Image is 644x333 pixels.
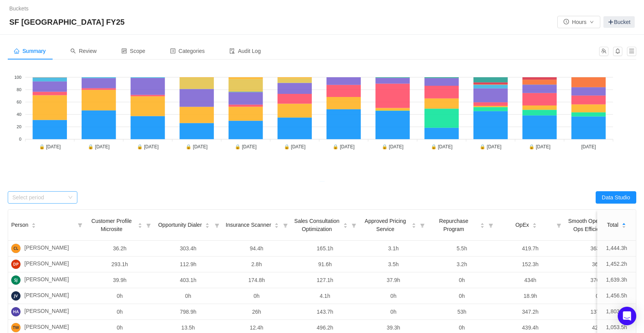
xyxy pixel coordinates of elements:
[428,241,496,257] td: 5.5h
[154,304,222,320] td: 798.9h
[333,144,354,150] tspan: 🔒 [DATE]
[70,48,76,54] i: icon: search
[70,48,97,54] span: Review
[348,210,359,240] i: icon: filter
[532,222,537,227] div: Sort
[603,16,635,28] a: Bucket
[428,304,496,320] td: 53h
[205,222,210,227] div: Sort
[226,221,272,229] span: Insurance Scanner
[205,222,209,224] i: icon: caret-up
[138,225,142,227] i: icon: caret-down
[564,241,633,257] td: 363.7h
[9,5,29,12] a: Buckets
[428,288,496,304] td: 0h
[11,291,20,301] img: JV
[89,217,135,233] span: Customer Profile Microsite
[485,210,496,240] i: icon: filter
[428,272,496,288] td: 0h
[19,137,21,141] tspan: 0
[121,48,145,54] span: Scope
[291,257,359,272] td: 91.6h
[607,221,618,229] span: Total
[24,291,69,301] span: [PERSON_NAME]
[597,288,636,304] td: 1,456.5h
[596,191,636,204] button: Data Studio
[480,144,501,150] tspan: 🔒 [DATE]
[24,323,69,332] span: [PERSON_NAME]
[154,257,222,272] td: 112.9h
[280,210,291,240] i: icon: filter
[581,144,596,150] tspan: [DATE]
[613,47,622,56] button: icon: bell
[138,222,142,227] div: Sort
[11,323,20,332] img: TW
[359,257,428,272] td: 3.5h
[17,112,21,117] tspan: 40
[222,288,291,304] td: 0h
[222,304,291,320] td: 26h
[143,210,154,240] i: icon: filter
[222,272,291,288] td: 174.8h
[622,225,626,227] i: icon: caret-down
[14,75,21,80] tspan: 100
[431,144,453,150] tspan: 🔒 [DATE]
[222,241,291,257] td: 94.4h
[11,275,20,285] img: SJ
[186,144,207,150] tspan: 🔒 [DATE]
[553,210,564,240] i: icon: filter
[88,144,109,150] tspan: 🔒 [DATE]
[291,288,359,304] td: 4.1h
[343,222,347,224] i: icon: caret-up
[622,222,626,227] div: Sort
[32,222,36,224] i: icon: caret-up
[11,260,20,269] img: DP
[362,217,408,233] span: Approved Pricing Service
[532,225,536,227] i: icon: caret-down
[597,241,636,257] td: 1,444.3h
[343,225,347,227] i: icon: caret-down
[343,222,348,227] div: Sort
[85,288,154,304] td: 0h
[85,241,154,257] td: 36.2h
[359,241,428,257] td: 3.1h
[75,210,85,240] i: icon: filter
[17,124,21,129] tspan: 20
[24,260,69,269] span: [PERSON_NAME]
[428,257,496,272] td: 3.2h
[529,144,550,150] tspan: 🔒 [DATE]
[417,210,428,240] i: icon: filter
[496,304,565,320] td: 347.2h
[496,288,565,304] td: 18.9h
[496,241,565,257] td: 419.7h
[154,288,222,304] td: 0h
[138,222,142,224] i: icon: caret-up
[24,244,69,253] span: [PERSON_NAME]
[229,48,261,54] span: Audit Log
[121,48,127,54] i: icon: control
[431,217,477,233] span: Repurchase Program
[618,307,636,325] div: Open Intercom Messenger
[205,225,209,227] i: icon: caret-down
[564,304,633,320] td: 137.8h
[564,257,633,272] td: 36.8h
[291,272,359,288] td: 127.1h
[85,257,154,272] td: 293.1h
[9,16,129,28] span: SF [GEOGRAPHIC_DATA] FY25
[137,144,159,150] tspan: 🔒 [DATE]
[412,222,416,227] div: Sort
[11,221,28,229] span: Person
[275,225,279,227] i: icon: caret-down
[480,222,485,227] div: Sort
[274,222,279,227] div: Sort
[496,272,565,288] td: 434h
[12,194,64,201] div: Select period
[11,307,20,316] img: HA
[564,272,633,288] td: 376.9h
[515,221,529,229] span: OpEx
[68,195,73,200] i: icon: down
[154,241,222,257] td: 303.4h
[291,241,359,257] td: 165.1h
[14,48,46,54] span: Summary
[622,222,626,224] i: icon: caret-up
